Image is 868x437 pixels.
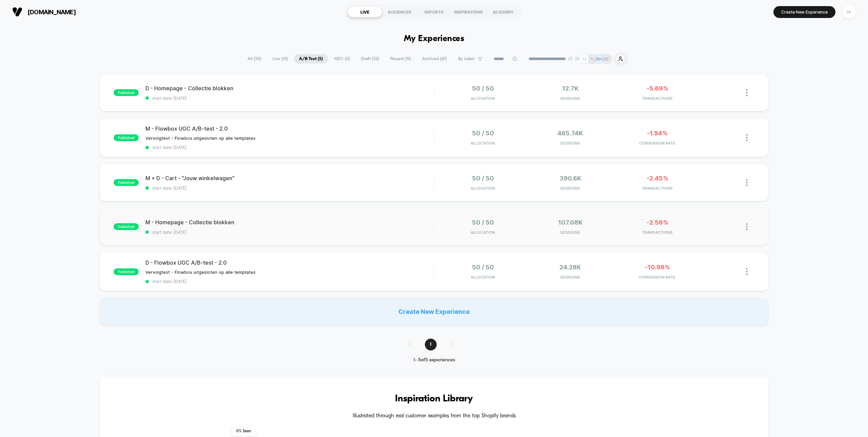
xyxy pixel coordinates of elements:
div: INSPIRATIONS [451,6,486,17]
img: end [568,57,572,61]
h4: Illustrated through real customer examples from the top Shopify brands [120,413,748,419]
span: published [114,134,139,141]
span: 107.08k [558,219,583,226]
span: TRANSACTIONS [615,230,699,235]
span: D - Flowbox UGC A/B-test - 2.0 [145,259,434,266]
span: start date: [DATE] [145,96,434,101]
span: Live ( 10 ) [268,54,293,63]
span: published [114,223,139,230]
button: IV [841,5,858,19]
span: [DOMAIN_NAME] [27,8,76,16]
span: 465.74k [557,130,583,137]
div: Create New Experience [100,298,768,325]
h1: My Experiences [404,34,465,44]
span: -5.69% [647,85,668,92]
span: published [114,268,139,275]
div: LIVE [348,6,382,17]
span: start date: [DATE] [145,186,434,191]
div: AUDIENCES [382,6,417,17]
span: 0 % Seen [232,426,255,436]
span: 100% ( 5 ) [329,54,355,63]
button: Create New Experience [773,6,835,18]
span: 50 / 50 [472,130,494,137]
img: Visually logo [12,7,22,17]
span: 12.7k [562,85,578,92]
img: close [746,134,748,141]
span: -10.98% [645,264,670,271]
span: CONVERSION RATE [615,275,699,280]
span: Draft ( 32 ) [356,54,384,63]
p: [PERSON_NAME] [575,56,609,61]
span: M - Homepage - Collectie blokken [145,219,434,226]
span: CONVERSION RATE [615,141,699,146]
span: -2.45% [647,175,668,182]
img: close [746,89,748,96]
span: published [114,89,139,96]
span: 24.28k [559,264,581,271]
span: M + D - Cart - "Jouw winkelwagen" [145,175,434,182]
span: 1 [425,339,437,350]
span: 50 / 50 [472,219,494,226]
span: Allocation [471,230,495,235]
span: Sessions [528,186,612,191]
span: TRANSACTIONS [615,96,699,101]
span: Sessions [528,275,612,280]
span: start date: [DATE] [145,230,434,235]
span: 390.6k [559,175,581,182]
span: Allocation [471,186,495,191]
span: 50 / 50 [472,264,494,271]
span: Vervolgtest - Flowbox uitgesloten op alle templates [145,269,256,275]
span: TRANSACTIONS [615,186,699,191]
span: Sessions [528,141,612,146]
span: Sessions [528,230,612,235]
span: Allocation [471,96,495,101]
div: + 2 [579,54,589,64]
img: close [746,223,748,230]
span: -1.94% [647,130,668,137]
div: 1 - 5 of 5 experiences [401,357,467,363]
span: Allocation [471,275,495,280]
span: Vervolgtest - Flowbox uitgesloten op alle templates [145,135,256,141]
h3: Inspiration Library [120,394,748,404]
span: Allocation [471,141,495,146]
span: Sessions [528,96,612,101]
span: All ( 55 ) [242,54,267,63]
span: published [114,179,139,186]
span: A/B Test ( 5 ) [294,54,328,63]
div: REPORTS [417,6,451,17]
img: close [746,179,748,186]
span: start date: [DATE] [145,279,434,284]
span: Archived ( 67 ) [417,54,452,63]
span: -2.56% [647,219,668,226]
span: By Label [458,56,474,61]
span: 50 / 50 [472,175,494,182]
button: [DOMAIN_NAME] [10,6,78,17]
span: 50 / 50 [472,85,494,92]
img: close [746,268,748,275]
span: M - Flowbox UGC A/B-test - 2.0 [145,125,434,132]
div: ACADEMY [486,6,520,17]
span: D - Homepage - Collectie blokken [145,85,434,92]
span: Paused ( 13 ) [385,54,416,63]
span: start date: [DATE] [145,145,434,150]
div: IV [843,5,856,19]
